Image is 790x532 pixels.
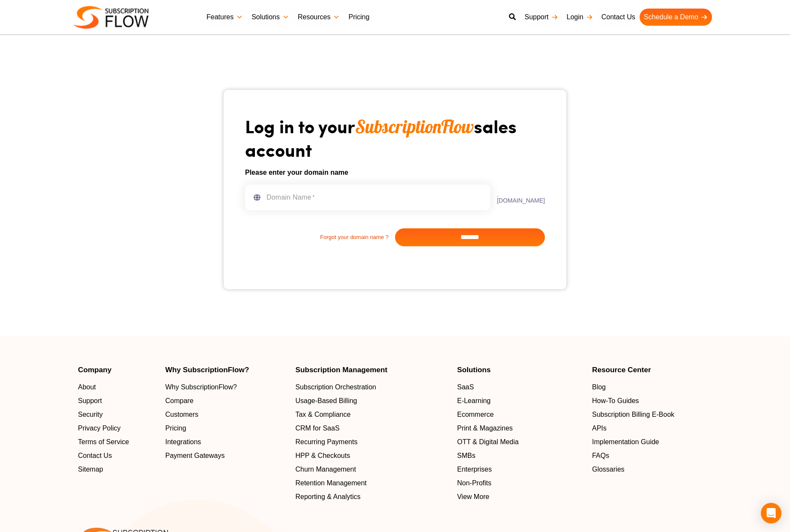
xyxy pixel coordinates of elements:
a: Support [78,396,157,406]
span: SubscriptionFlow [355,115,474,138]
a: FAQs [592,451,712,461]
a: How-To Guides [592,396,712,406]
span: Terms of Service [78,437,129,447]
a: Subscription Billing E-Book [592,409,712,420]
span: Why SubscriptionFlow? [165,382,237,392]
span: Compare [165,396,194,406]
a: Reporting & Analytics [295,492,449,502]
a: Login [563,9,597,26]
a: HPP & Checkouts [295,451,449,461]
a: Implementation Guide [592,437,712,447]
a: Features [202,9,247,26]
div: Open Intercom Messenger [761,503,781,523]
img: Subscriptionflow [74,6,149,29]
a: Tax & Compliance [295,409,449,420]
span: Payment Gateways [165,451,225,461]
a: Compare [165,396,287,406]
a: SMBs [457,451,584,461]
span: Implementation Guide [592,437,659,447]
a: Recurring Payments [295,437,449,447]
a: Retention Management [295,478,449,488]
a: Payment Gateways [165,451,287,461]
a: CRM for SaaS [295,423,449,433]
span: Retention Management [295,478,366,488]
h4: Resource Center [592,366,712,374]
a: Why SubscriptionFlow? [165,382,287,392]
a: Pricing [165,423,287,433]
a: Privacy Policy [78,423,157,433]
a: Churn Management [295,464,449,475]
span: Security [78,409,103,420]
span: Churn Management [295,464,356,475]
span: How-To Guides [592,396,639,406]
a: Support [520,9,562,26]
span: HPP & Checkouts [295,451,350,461]
a: About [78,382,157,392]
span: Subscription Billing E-Book [592,409,674,420]
span: Integrations [165,437,201,447]
a: Non-Profits [457,478,584,488]
a: SaaS [457,382,584,392]
h6: Please enter your domain name [245,167,545,178]
span: Tax & Compliance [295,409,350,420]
span: Pricing [165,423,186,433]
h4: Why SubscriptionFlow? [165,366,287,374]
span: Print & Magazines [457,423,513,433]
span: Privacy Policy [78,423,121,433]
a: Ecommerce [457,409,584,420]
a: Security [78,409,157,420]
h1: Log in to your sales account [245,115,545,161]
label: .[DOMAIN_NAME] [490,191,545,203]
span: Reporting & Analytics [295,492,360,502]
span: Support [78,396,102,406]
a: Sitemap [78,464,157,475]
span: OTT & Digital Media [457,437,519,447]
a: Schedule a Demo [640,9,712,26]
a: Resources [293,9,344,26]
a: E-Learning [457,396,584,406]
a: View More [457,492,584,502]
a: Glossaries [592,464,712,475]
a: Integrations [165,437,287,447]
a: Blog [592,382,712,392]
span: SMBs [457,451,476,461]
a: Forgot your domain name ? [245,233,395,242]
span: Non-Profits [457,478,491,488]
span: E-Learning [457,396,491,406]
span: FAQs [592,451,609,461]
a: Print & Magazines [457,423,584,433]
span: CRM for SaaS [295,423,339,433]
span: Glossaries [592,464,625,475]
span: SaaS [457,382,474,392]
span: Sitemap [78,464,103,475]
a: Terms of Service [78,437,157,447]
h4: Solutions [457,366,584,374]
span: APIs [592,423,607,433]
span: About [78,382,96,392]
a: Contact Us [78,451,157,461]
span: Enterprises [457,464,492,475]
span: Usage-Based Billing [295,396,357,406]
h4: Subscription Management [295,366,449,374]
a: OTT & Digital Media [457,437,584,447]
a: Pricing [344,9,374,26]
a: Subscription Orchestration [295,382,449,392]
span: Blog [592,382,606,392]
span: Recurring Payments [295,437,357,447]
a: Contact Us [597,9,640,26]
span: View More [457,492,489,502]
a: Enterprises [457,464,584,475]
a: APIs [592,423,712,433]
h4: Company [78,366,157,374]
a: Solutions [247,9,293,26]
span: Contact Us [78,451,112,461]
a: Customers [165,409,287,420]
span: Customers [165,409,198,420]
span: Subscription Orchestration [295,382,376,392]
a: Usage-Based Billing [295,396,449,406]
span: Ecommerce [457,409,494,420]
